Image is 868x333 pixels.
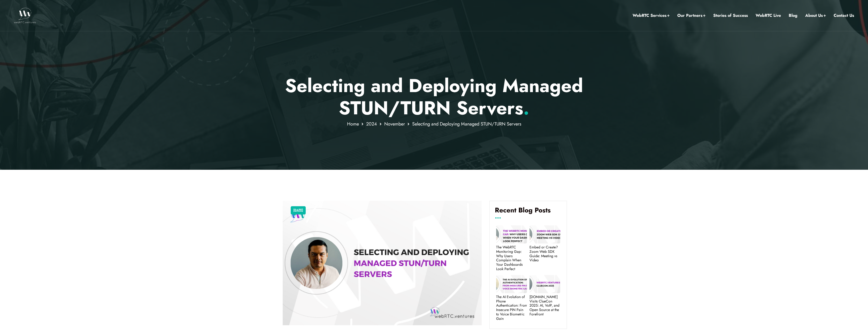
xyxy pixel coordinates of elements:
p: Selecting and Deploying Managed STUN/TURN Servers [283,75,585,119]
a: 2024 [366,121,377,127]
a: The AI Evolution of Phone Authentication: From Insecure PIN Pain to Voice Biometric Gain [496,295,527,321]
a: Embed or Create? Zoom Web SDK Guide: Meeting vs Video [529,245,560,262]
a: Contact Us [834,12,854,19]
span: Selecting and Deploying Managed STUN/TURN Servers [412,121,521,127]
a: Blog [789,12,797,19]
a: [DOMAIN_NAME] Visits ClueCon 2025: AI, VoIP, and Open Source at the Forefront [529,295,560,316]
h4: Recent Blog Posts [495,206,562,218]
a: WebRTC Services [633,12,670,19]
a: Our Partners [677,12,705,19]
span: . [523,94,529,121]
a: Stories of Success [713,12,748,19]
a: Home [347,121,359,127]
img: WebRTC.ventures [14,8,36,23]
a: November [384,121,405,127]
a: [DATE] [293,207,303,214]
a: The WebRTC Monitoring Gap: Why Users Complain When Your Dashboards Look Perfect [496,245,527,271]
a: WebRTC Live [756,12,781,19]
a: About Us [805,12,826,19]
